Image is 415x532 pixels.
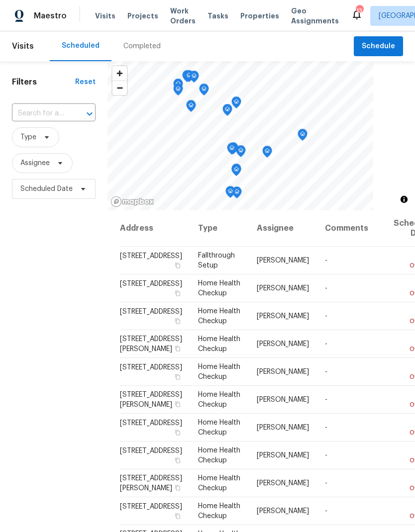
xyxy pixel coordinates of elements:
[190,210,249,247] th: Type
[325,480,327,487] span: -
[120,420,182,427] span: [STREET_ADDRESS]
[75,77,96,87] div: Reset
[198,308,240,325] span: Home Health Checkup
[112,81,127,95] button: Zoom out
[123,41,161,51] div: Completed
[231,96,241,112] div: Map marker
[120,475,182,492] span: [STREET_ADDRESS][PERSON_NAME]
[198,419,240,436] span: Home Health Checkup
[173,483,182,492] button: Copy Address
[257,257,309,264] span: [PERSON_NAME]
[95,11,115,21] span: Visits
[20,184,73,194] span: Scheduled Date
[112,66,127,81] button: Zoom in
[173,79,183,94] div: Map marker
[198,503,240,520] span: Home Health Checkup
[257,452,309,459] span: [PERSON_NAME]
[173,428,182,437] button: Copy Address
[186,100,196,115] div: Map marker
[173,84,183,99] div: Map marker
[257,313,309,320] span: [PERSON_NAME]
[362,40,395,53] span: Schedule
[225,186,235,201] div: Map marker
[257,480,309,487] span: [PERSON_NAME]
[189,71,199,86] div: Map marker
[325,452,327,459] span: -
[173,456,182,465] button: Copy Address
[184,70,194,86] div: Map marker
[120,364,182,371] span: [STREET_ADDRESS]
[231,164,241,179] div: Map marker
[317,210,386,247] th: Comments
[325,424,327,431] span: -
[173,372,182,381] button: Copy Address
[228,142,238,158] div: Map marker
[257,368,309,375] span: [PERSON_NAME]
[325,396,327,403] span: -
[182,70,192,86] div: Map marker
[325,313,327,320] span: -
[249,210,317,247] th: Assignee
[240,11,279,21] span: Properties
[325,285,327,292] span: -
[291,6,339,26] span: Geo Assignments
[236,145,246,161] div: Map marker
[173,289,182,298] button: Copy Address
[107,61,373,210] canvas: Map
[207,12,228,19] span: Tasks
[199,84,209,99] div: Map marker
[198,391,240,408] span: Home Health Checkup
[127,11,158,21] span: Projects
[120,280,182,287] span: [STREET_ADDRESS]
[20,132,36,142] span: Type
[325,257,327,264] span: -
[398,193,410,205] button: Toggle attribution
[257,424,309,431] span: [PERSON_NAME]
[112,81,127,95] span: Zoom out
[110,196,154,207] a: Mapbox homepage
[198,280,240,297] span: Home Health Checkup
[12,77,75,87] h1: Filters
[12,35,34,57] span: Visits
[198,475,240,492] span: Home Health Checkup
[356,6,363,16] div: 13
[173,261,182,270] button: Copy Address
[401,194,407,205] span: Toggle attribution
[325,341,327,348] span: -
[262,146,272,161] div: Map marker
[198,336,240,353] span: Home Health Checkup
[231,164,241,179] div: Map marker
[257,508,309,515] span: [PERSON_NAME]
[120,447,182,454] span: [STREET_ADDRESS]
[222,104,232,119] div: Map marker
[257,341,309,348] span: [PERSON_NAME]
[120,391,182,408] span: [STREET_ADDRESS][PERSON_NAME]
[62,41,100,51] div: Scheduled
[34,11,67,21] span: Maestro
[232,186,242,202] div: Map marker
[198,447,240,464] span: Home Health Checkup
[227,143,237,158] div: Map marker
[173,344,182,353] button: Copy Address
[298,129,308,144] div: Map marker
[325,508,327,515] span: -
[354,36,403,57] button: Schedule
[120,308,182,315] span: [STREET_ADDRESS]
[120,336,182,353] span: [STREET_ADDRESS][PERSON_NAME]
[120,253,182,260] span: [STREET_ADDRESS]
[198,363,240,380] span: Home Health Checkup
[173,317,182,326] button: Copy Address
[20,158,50,168] span: Assignee
[173,512,182,521] button: Copy Address
[12,106,68,121] input: Search for an address...
[198,252,235,269] span: Fallthrough Setup
[170,6,196,26] span: Work Orders
[119,210,190,247] th: Address
[173,400,182,409] button: Copy Address
[83,107,97,121] button: Open
[257,285,309,292] span: [PERSON_NAME]
[325,368,327,375] span: -
[120,503,182,510] span: [STREET_ADDRESS]
[257,396,309,403] span: [PERSON_NAME]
